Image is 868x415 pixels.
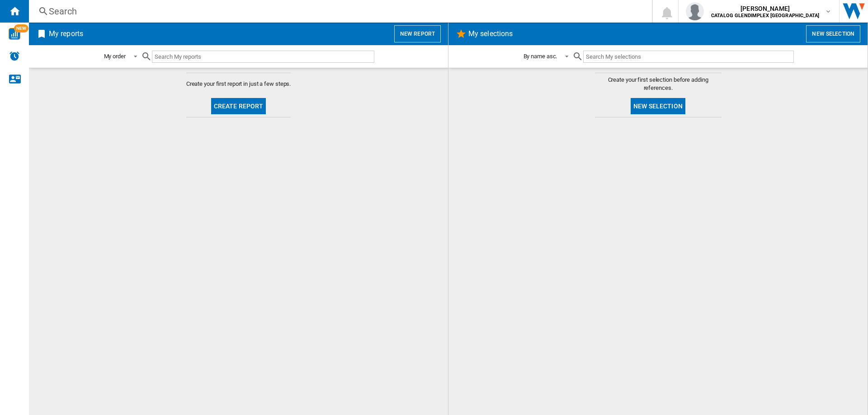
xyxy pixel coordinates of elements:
b: CATALOG GLENDIMPLEX [GEOGRAPHIC_DATA] [711,13,819,19]
h2: My selections [467,25,514,42]
button: New report [394,25,441,42]
span: Create your first selection before adding references. [595,76,722,92]
span: Create your first report in just a few steps. [186,80,291,88]
div: My order [104,53,126,60]
img: profile.jpg [686,2,704,20]
img: alerts-logo.svg [9,51,20,61]
button: Create report [211,98,266,114]
span: [PERSON_NAME] [711,4,819,13]
div: By name asc. [524,53,557,60]
button: New selection [631,98,685,114]
div: Search [49,5,628,18]
button: New selection [806,25,860,42]
input: Search My reports [152,51,374,63]
input: Search My selections [583,51,793,63]
h2: My reports [47,25,85,42]
img: wise-card.svg [9,28,20,40]
span: NEW [14,24,28,33]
